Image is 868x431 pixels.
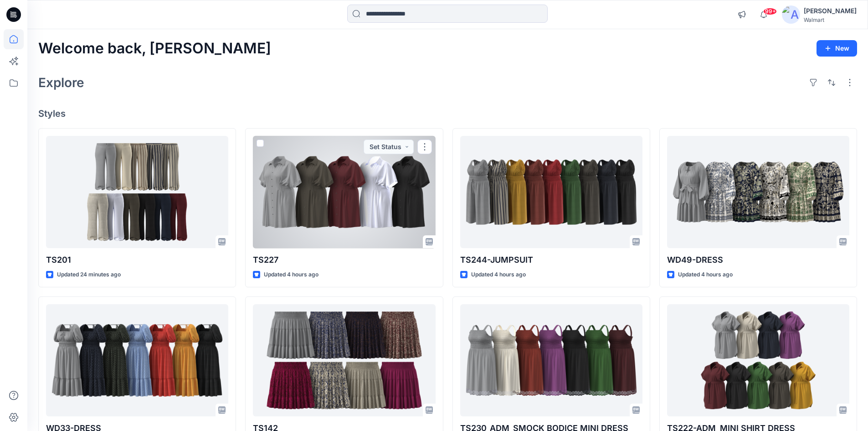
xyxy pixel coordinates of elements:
[782,5,800,24] img: avatar
[667,136,849,249] a: WD49-DRESS
[253,136,435,249] a: TS227
[46,254,228,266] p: TS201
[38,40,271,57] h2: Welcome back, [PERSON_NAME]
[460,254,642,266] p: TS244-JUMPSUIT
[804,5,857,16] div: [PERSON_NAME]
[46,304,228,417] a: WD33-DRESS
[460,136,642,249] a: TS244-JUMPSUIT
[253,254,435,266] p: TS227
[46,136,228,249] a: TS201
[57,270,121,280] p: Updated 24 minutes ago
[264,270,318,280] p: Updated 4 hours ago
[667,254,849,266] p: WD49-DRESS
[253,304,435,417] a: TS142
[667,304,849,417] a: TS222-ADM_MINI SHIRT DRESS
[763,8,777,15] span: 99+
[804,16,857,23] div: Walmart
[678,270,733,280] p: Updated 4 hours ago
[38,75,84,90] h2: Explore
[471,270,526,280] p: Updated 4 hours ago
[38,108,857,119] h4: Styles
[460,304,642,417] a: TS230_ADM_SMOCK BODICE MINI DRESS
[817,40,857,57] button: New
